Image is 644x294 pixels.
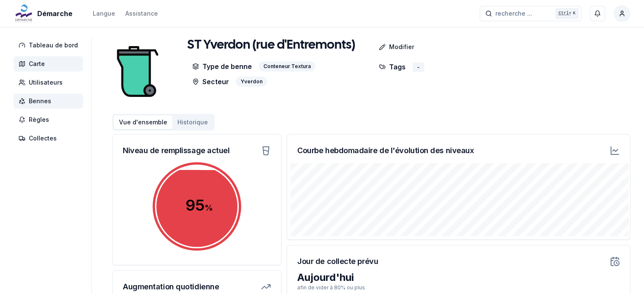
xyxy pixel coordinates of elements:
[412,63,424,72] div: -
[14,8,76,19] a: Démarche
[14,38,86,53] a: Tableau de bord
[355,38,421,55] a: Modifier
[14,56,86,71] a: Carte
[187,38,355,53] h1: ST Yverdon (rue d'Entremonts)
[29,115,49,124] span: Règles
[389,43,414,51] p: Modifier
[29,41,78,49] span: Tableau de bord
[495,9,532,18] span: recherche ...
[93,8,115,19] button: Langue
[236,77,267,87] div: Yverdon
[379,61,406,72] p: Tags
[123,281,219,293] h3: Augmentation quotidienne
[112,38,163,105] img: bin Image
[259,61,315,71] div: Conteneur Textura
[297,145,474,157] h3: Courbe hebdomadaire de l'évolution des niveaux
[297,284,620,291] p: afin de vider à 80% ou plus
[192,61,252,71] p: Type de benne
[125,8,158,19] a: Assistance
[480,6,581,21] button: recherche ...Ctrl+K
[29,97,51,105] span: Bennes
[29,78,63,87] span: Utilisateurs
[192,77,229,87] p: Secteur
[123,145,229,157] h3: Niveau de remplissage actuel
[172,115,213,129] button: Historique
[14,3,34,24] img: Démarche Logo
[297,256,378,267] h3: Jour de collecte prévu
[37,8,72,19] span: Démarche
[29,134,57,143] span: Collectes
[14,131,86,146] a: Collectes
[14,112,86,127] a: Règles
[297,271,620,284] div: Aujourd'hui
[93,9,115,18] div: Langue
[29,60,45,68] span: Carte
[14,75,86,90] a: Utilisateurs
[114,115,172,129] button: Vue d'ensemble
[14,93,86,109] a: Bennes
